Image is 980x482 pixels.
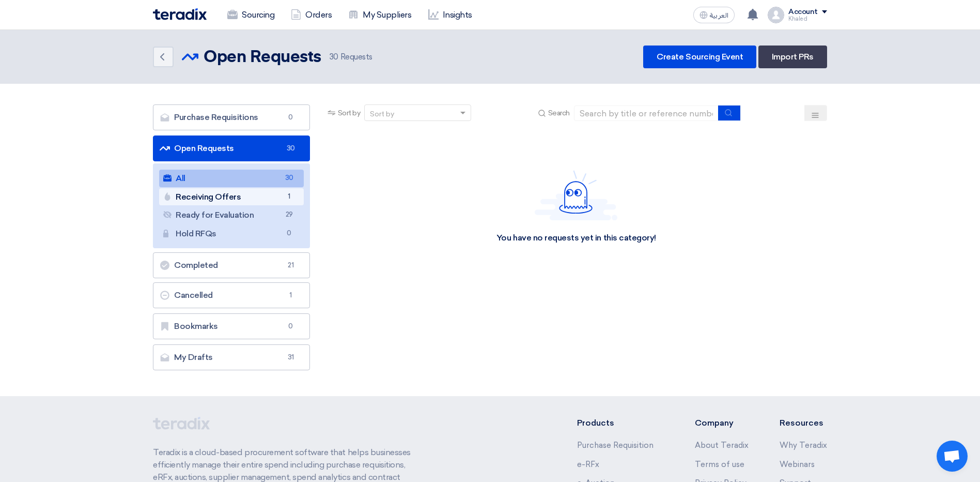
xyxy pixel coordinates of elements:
span: 31 [285,352,297,363]
div: Khaled [788,16,827,22]
a: Purchase Requisition [577,441,654,450]
a: All [159,170,304,187]
img: profile_test.png [768,7,784,23]
div: Open chat [937,441,968,472]
a: e-RFx [577,460,599,469]
a: Receiving Offers [159,188,304,206]
span: 21 [285,260,297,270]
span: 0 [283,228,295,239]
a: About Teradix [695,441,749,450]
a: My Suppliers [340,4,419,26]
span: 30 [283,173,295,184]
span: 30 [285,143,297,154]
li: Products [577,417,664,429]
span: 1 [285,290,297,300]
h2: Open Requests [204,47,321,68]
button: العربية [693,7,735,23]
div: Sort by [370,109,394,119]
a: Bookmarks0 [153,313,310,339]
a: Open Requests30 [153,135,310,161]
span: Search [548,108,570,118]
a: Import PRs [758,46,827,68]
a: Cancelled1 [153,282,310,308]
span: Requests [330,51,372,63]
img: Teradix logo [153,8,207,20]
a: Ready for Evaluation [159,206,304,224]
div: You have no requests yet in this category! [496,233,656,244]
input: Search by title or reference number [574,106,719,121]
span: Sort by [338,108,361,118]
a: Purchase Requisitions0 [153,104,310,130]
span: 29 [283,209,295,220]
img: Hello [535,170,617,220]
a: Sourcing [219,4,283,26]
a: Terms of use [695,460,744,469]
a: Completed21 [153,252,310,278]
a: My Drafts31 [153,344,310,370]
a: Why Teradix [780,441,827,450]
li: Resources [780,417,827,429]
span: 0 [285,112,297,123]
a: Orders [283,4,340,26]
span: 30 [330,52,338,62]
span: 0 [285,321,297,332]
a: Webinars [780,460,815,469]
a: Hold RFQs [159,225,304,243]
a: Insights [420,4,480,26]
span: 1 [283,191,295,202]
span: العربية [710,12,728,19]
a: Create Sourcing Event [643,46,756,68]
div: Account [788,8,818,17]
li: Company [695,417,749,429]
